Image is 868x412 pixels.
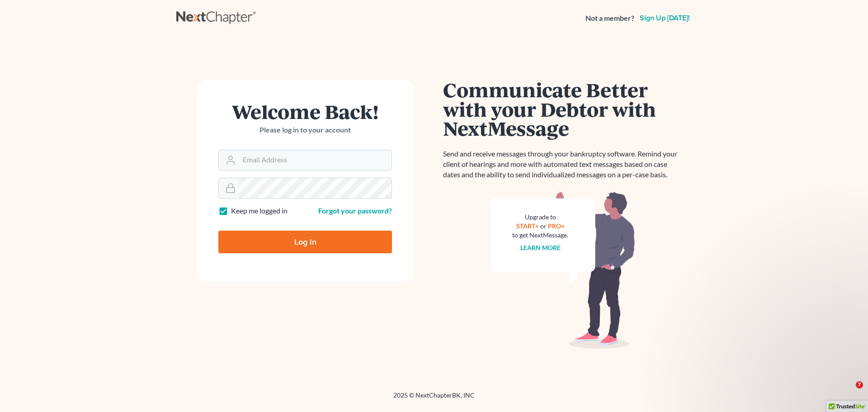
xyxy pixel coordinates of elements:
[218,125,392,135] p: Please log in to your account
[638,14,692,22] a: Sign up [DATE]!
[837,381,859,403] iframe: Intercom live chat
[218,102,392,121] h1: Welcome Back!
[540,222,547,230] span: or
[239,150,392,170] input: Email Address
[520,244,561,251] a: Learn more
[512,231,568,240] div: to get NextMessage.
[512,213,568,222] div: Upgrade to
[491,191,635,349] img: nextmessage_bg-59042aed3d76b12b5cd301f8e5b87938c9018125f34e5fa2b7a6b67550977c72.svg
[231,206,288,216] label: Keep me logged in
[218,231,392,253] input: Log In
[318,206,392,215] a: Forgot your password?
[176,391,692,407] div: 2025 © NextChapterBK, INC
[548,222,565,230] a: PRO+
[516,222,539,230] a: START+
[585,13,634,24] strong: Not a member?
[443,80,683,138] h1: Communicate Better with your Debtor with NextMessage
[856,381,863,388] span: 7
[443,149,683,180] p: Send and receive messages through your bankruptcy software. Remind your client of hearings and mo...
